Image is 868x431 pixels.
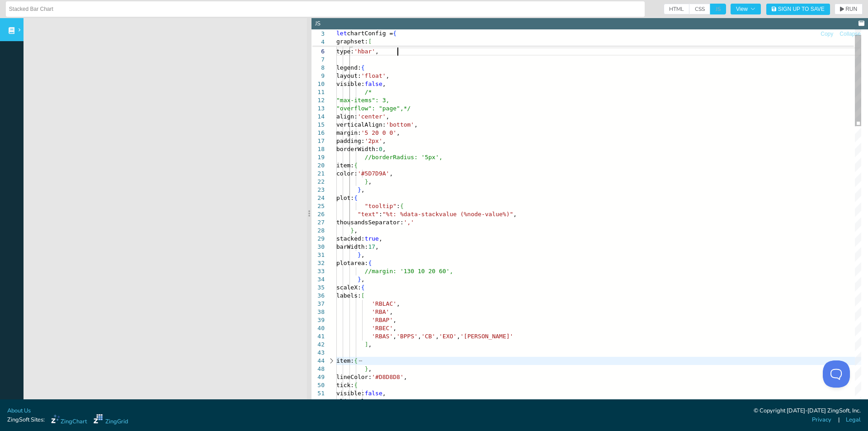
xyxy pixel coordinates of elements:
button: Copy [820,30,834,38]
span: plot: [336,194,354,201]
span: } [365,178,368,185]
span: let [336,30,347,37]
div: 38 [311,308,325,316]
span: 'CB' [421,333,435,340]
div: 18 [311,145,325,153]
span: , [386,72,390,79]
div: 22 [311,178,325,186]
span: 3 [311,30,325,38]
span: , [375,48,379,55]
div: 33 [311,267,325,275]
span: true [365,235,379,242]
a: ZingChart [51,414,87,426]
div: 13 [311,104,325,113]
span: item: [336,162,354,169]
span: 'RBLAC' [372,300,396,307]
span: , [396,300,400,307]
span: , [396,129,400,136]
span: 4 [311,38,325,46]
div: 24 [311,194,325,202]
span: View [736,6,755,12]
div: 9 [311,72,325,80]
span: false [365,81,382,87]
span: legend: [336,64,361,71]
span: stacked: [336,235,365,242]
span: layout: [336,72,361,79]
div: 40 [311,324,325,332]
span: , [418,333,421,340]
div: 26 [311,210,325,218]
div: 12 [311,96,325,104]
div: 20 [311,161,325,170]
span: , [386,113,390,120]
a: Privacy [812,416,831,424]
div: 31 [311,251,325,259]
span: '#5D7D9A' [358,170,389,177]
span: , [435,333,439,340]
div: 25 [311,202,325,210]
div: 32 [311,259,325,267]
div: JS [315,19,321,28]
div: 27 [311,218,325,227]
div: 49 [311,373,325,381]
span: _lineColor: [336,398,375,405]
iframe: Toggle Customer Support [823,360,850,388]
span: false [365,390,382,397]
a: Legal [846,416,861,424]
span: , [354,227,358,234]
span: 'bottom' [386,121,415,128]
span: , [457,333,460,340]
div: 36 [311,292,325,300]
span: { [400,203,404,209]
span: '[PERSON_NAME]' [460,333,513,340]
span: //margin: '130 10 20 60', [365,268,453,275]
div: 41 [311,332,325,341]
span: , [389,308,393,315]
span: 'center' [358,113,386,120]
a: About Us [7,407,31,415]
span: 0 [379,146,382,152]
div: 42 [311,341,325,349]
span: { [361,64,365,71]
div: 39 [311,316,325,324]
div: 29 [311,235,325,243]
span: "tooltip" [365,203,396,209]
span: , [379,235,382,242]
span: , [513,211,517,218]
span: barWidth: [336,243,368,250]
span: ZingSoft Sites: [7,416,45,424]
span: Collapse [840,31,861,37]
iframe: Your browser does not support iframes. [24,18,307,408]
div: 44 [311,357,325,365]
div: 16 [311,129,325,137]
span: 'RBAP' [372,317,393,323]
span: visible: [336,390,365,397]
span: , [375,243,379,250]
div: Click to expand the range. [325,357,337,365]
div: 30 [311,243,325,251]
span: '2px' [365,137,382,144]
span: "overflow": "page",*/ [336,105,410,112]
span: tick: [336,382,354,388]
span: | [838,416,840,424]
button: View [731,4,761,14]
button: Collapse [839,30,861,38]
span: , [368,341,372,348]
span: 'RBAS' [372,333,393,340]
div: 35 [311,284,325,292]
div: 43 [311,349,325,357]
span: , [393,317,396,323]
span: 'RBA' [372,308,389,315]
span: } [358,186,361,193]
div: checkbox-group [664,4,726,14]
span: JS [710,4,726,14]
span: { [361,284,365,291]
div: 19 [311,153,325,161]
div: 48 [311,365,325,373]
span: : [396,203,400,209]
span: RUN [845,6,857,12]
div: 11 [311,88,325,96]
span: labels: [336,292,361,299]
div: 34 [311,275,325,284]
div: 15 [311,121,325,129]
